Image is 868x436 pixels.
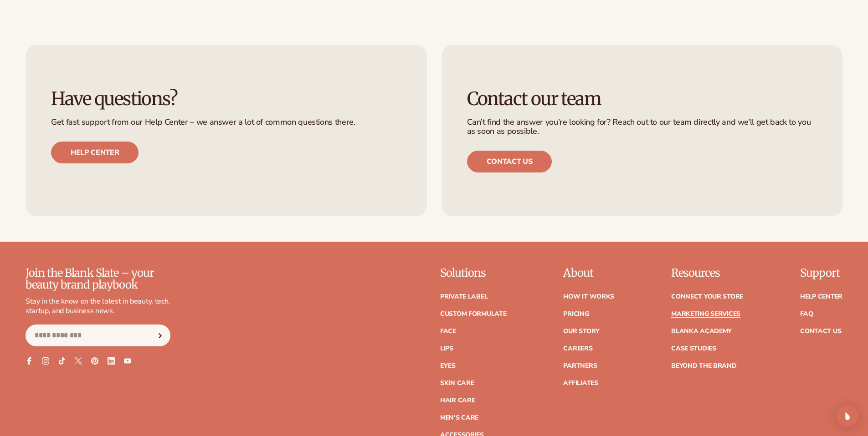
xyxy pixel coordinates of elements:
a: Partners [563,363,597,369]
p: Can’t find the answer you’re looking for? Reach out to our team directly and we’ll get back to yo... [467,118,817,136]
p: Support [800,267,842,279]
p: Get fast support from our Help Center – we answer a lot of common questions there. [51,118,401,127]
a: Beyond the brand [671,363,737,369]
a: Affiliates [563,380,598,386]
a: Men's Care [440,415,478,421]
div: Open Intercom Messenger [837,405,858,427]
a: Connect your store [671,294,743,300]
a: Help Center [800,294,842,300]
a: Our Story [563,328,599,335]
a: Case Studies [671,345,716,352]
a: Custom formulate [440,311,507,317]
p: About [563,267,614,279]
button: Subscribe [150,324,170,346]
a: Help center [51,142,139,163]
a: Private label [440,294,488,300]
a: Hair Care [440,397,475,404]
p: Solutions [440,267,507,279]
a: FAQ [800,311,813,317]
a: Marketing services [671,311,740,317]
a: Skin Care [440,380,474,386]
h3: Contact our team [467,89,817,109]
p: Join the Blank Slate – your beauty brand playbook [26,267,170,291]
a: Eyes [440,363,456,369]
a: Face [440,328,456,335]
a: How It Works [563,294,614,300]
p: Resources [671,267,743,279]
p: Stay in the know on the latest in beauty, tech, startup, and business news. [26,297,170,316]
h3: Have questions? [51,89,401,109]
a: Contact us [467,151,552,172]
a: Pricing [563,311,589,317]
a: Contact Us [800,328,841,335]
a: Blanka Academy [671,328,732,335]
a: Lips [440,345,453,352]
a: Careers [563,345,592,352]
